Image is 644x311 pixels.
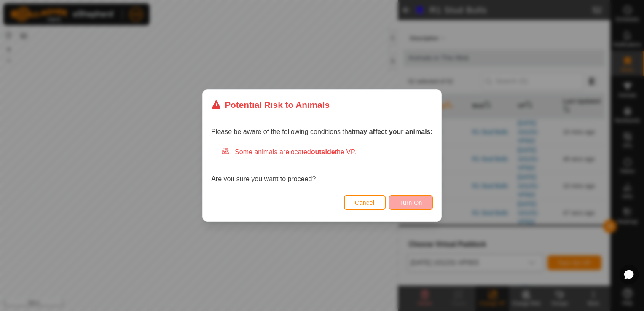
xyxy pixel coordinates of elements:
[355,199,375,206] span: Cancel
[400,199,422,206] span: Turn On
[211,98,330,111] div: Potential Risk to Animals
[354,128,433,135] strong: may affect your animals:
[389,195,433,210] button: Turn On
[289,148,356,155] span: located the VP.
[211,128,433,135] span: Please be aware of the following conditions that
[311,148,335,155] strong: outside
[211,147,433,184] div: Are you sure you want to proceed?
[344,195,386,210] button: Cancel
[221,147,433,157] div: Some animals are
